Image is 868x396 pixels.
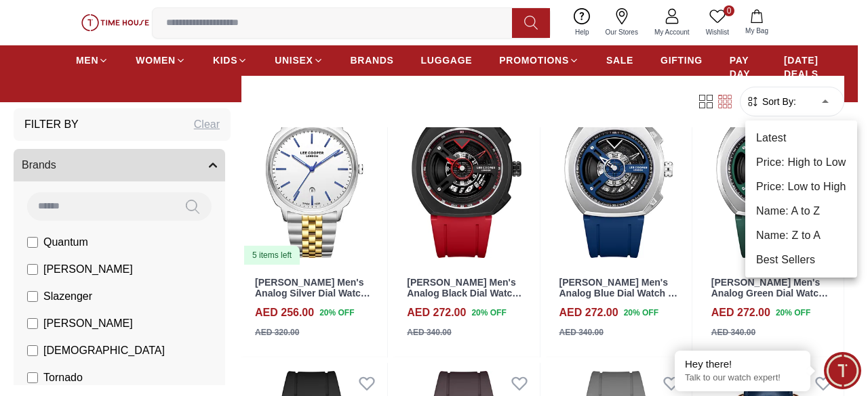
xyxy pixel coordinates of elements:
[685,357,800,371] div: Hey there!
[824,352,861,389] div: Chat Widget
[685,372,800,384] p: Talk to our watch expert!
[745,150,857,175] li: Price: High to Low
[745,126,857,150] li: Latest
[745,223,857,248] li: Name: Z to A
[745,199,857,223] li: Name: A to Z
[745,248,857,272] li: Best Sellers
[745,175,857,199] li: Price: Low to High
